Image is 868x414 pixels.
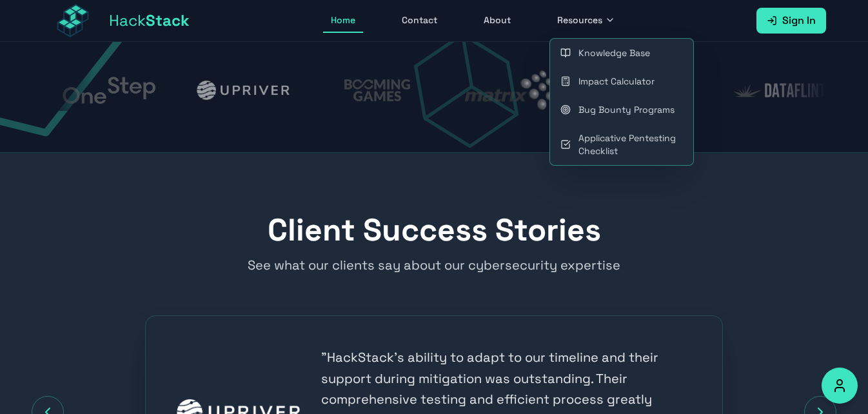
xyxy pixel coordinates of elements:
img: OneStep - Cybersecurity Client [26,77,119,104]
p: See what our clients say about our cybersecurity expertise [186,256,682,274]
span: Hack [109,10,190,31]
img: Matrix - Cybersecurity Client [429,71,522,111]
span: Sign In [782,13,816,28]
a: Knowledge Base [550,39,693,67]
h2: Client Success Stories [42,215,826,246]
a: Sign In [756,8,826,34]
a: Bug Bounty Programs [550,95,693,124]
a: About [476,8,518,33]
img: Upriver - Cybersecurity Client [161,81,253,100]
img: Booming Games - Cybersecurity Client [299,70,384,111]
a: Home [323,8,363,33]
a: Applicative Pentesting Checklist [550,124,693,165]
span: Stack [146,10,190,30]
button: Accessibility Options [822,368,858,404]
button: Resources [549,8,623,33]
span: Resources [557,14,602,26]
a: Impact Calculator [550,67,693,95]
a: Contact [394,8,445,33]
img: DataFlint - Cybersecurity Client [697,84,790,97]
